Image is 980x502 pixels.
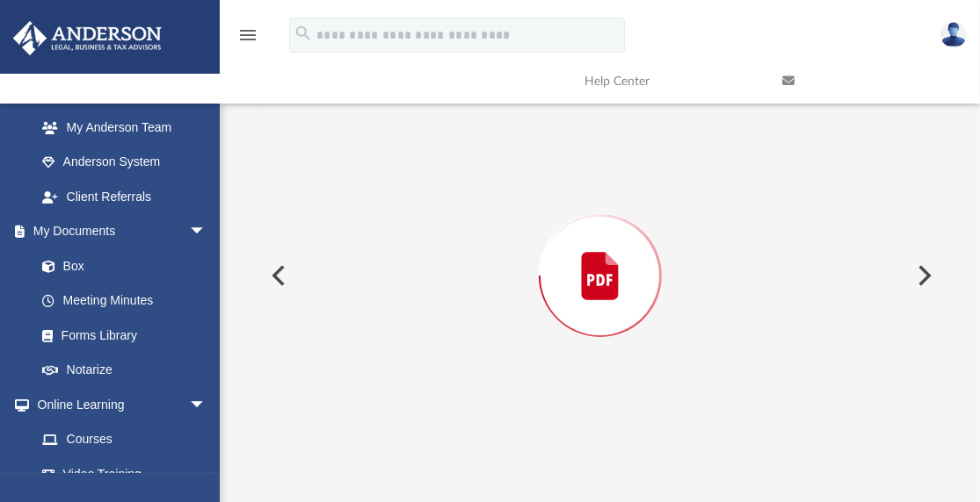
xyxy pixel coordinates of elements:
[12,387,224,422] a: Online Learningarrow_drop_down
[25,422,224,457] a: Courses
[571,47,769,116] a: Help Center
[294,24,313,43] i: search
[940,22,967,47] img: User Pic
[258,251,296,300] button: Previous File
[25,318,215,353] a: Forms Library
[237,33,258,46] a: menu
[25,179,224,214] a: Client Referrals
[189,214,224,250] span: arrow_drop_down
[237,25,258,46] i: menu
[25,353,224,388] a: Notarize
[25,110,215,145] a: My Anderson Team
[904,251,942,300] button: Next File
[8,21,167,55] img: Anderson Advisors Platinum Portal
[25,283,224,319] a: Meeting Minutes
[25,248,215,283] a: Box
[25,145,224,180] a: Anderson System
[25,456,215,491] a: Video Training
[189,387,224,423] span: arrow_drop_down
[12,214,224,249] a: My Documentsarrow_drop_down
